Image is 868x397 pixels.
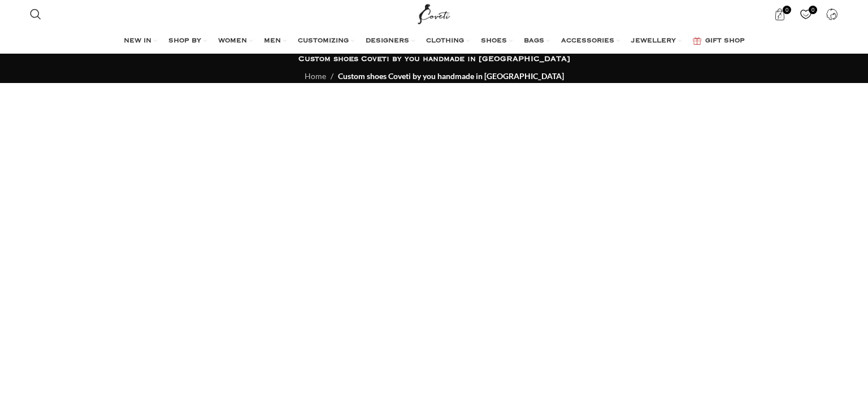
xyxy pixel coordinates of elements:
[168,30,207,53] a: SHOP BY
[298,54,570,64] h1: Custom shoes Coveti by you handmade in [GEOGRAPHIC_DATA]
[481,30,513,53] a: SHOES
[366,37,409,46] span: DESIGNERS
[481,37,507,46] span: SHOES
[24,3,47,25] a: Search
[783,6,791,14] span: 0
[631,37,676,46] span: JEWELLERY
[693,30,745,53] a: GIFT SHOP
[264,30,287,53] a: MEN
[769,3,792,25] a: 0
[631,30,682,53] a: JEWELLERY
[298,30,354,53] a: CUSTOMIZING
[124,30,157,53] a: NEW IN
[524,37,544,46] span: BAGS
[338,71,564,81] span: Custom shoes Coveti by you handmade in [GEOGRAPHIC_DATA]
[705,37,745,46] span: GIFT SHOP
[366,30,415,53] a: DESIGNERS
[24,30,843,53] div: Main navigation
[795,3,818,25] a: 0
[415,8,453,18] a: Site logo
[561,30,620,53] a: ACCESSORIES
[426,30,470,53] a: CLOTHING
[218,30,253,53] a: WOMEN
[218,37,247,46] span: WOMEN
[264,37,281,46] span: MEN
[298,37,349,46] span: CUSTOMIZING
[168,37,201,46] span: SHOP BY
[561,37,614,46] span: ACCESSORIES
[524,30,550,53] a: BAGS
[305,71,326,81] a: Home
[795,3,818,25] div: My Wishlist
[693,37,701,45] img: GiftBag
[124,37,151,46] span: NEW IN
[809,6,817,14] span: 0
[426,37,464,46] span: CLOTHING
